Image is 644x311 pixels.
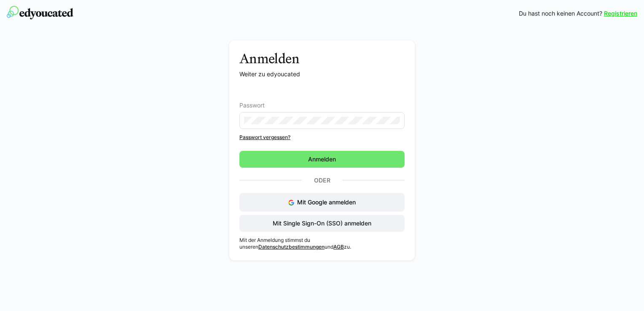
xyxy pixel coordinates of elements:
[239,51,405,67] h3: Anmelden
[239,102,265,109] span: Passwort
[239,193,405,212] button: Mit Google anmelden
[239,70,405,78] p: Weiter zu edyoucated
[7,6,73,19] img: edyoucated
[239,134,405,141] a: Passwort vergessen?
[239,215,405,232] button: Mit Single Sign-On (SSO) anmelden
[333,244,344,250] a: AGB
[519,9,602,18] span: Du hast noch keinen Account?
[301,174,343,186] p: Oder
[271,219,373,228] span: Mit Single Sign-On (SSO) anmelden
[297,198,356,206] span: Mit Google anmelden
[604,9,637,18] a: Registrieren
[307,155,337,164] span: Anmelden
[239,237,405,250] p: Mit der Anmeldung stimmst du unseren und zu.
[239,151,405,168] button: Anmelden
[258,244,325,250] a: Datenschutzbestimmungen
